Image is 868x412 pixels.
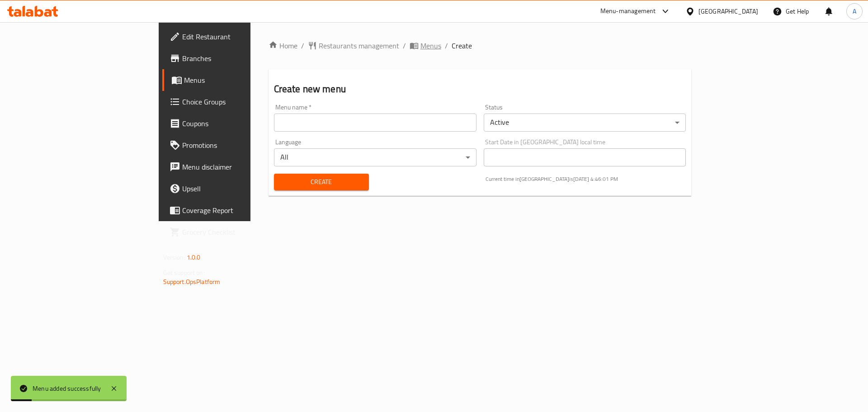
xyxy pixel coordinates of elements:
[484,114,686,132] div: Active
[162,156,304,178] a: Menu disclaimer
[162,221,304,243] a: Grocery Checklist
[182,205,297,216] span: Coverage Report
[163,267,205,279] span: Get support on:
[486,175,686,183] p: Current time in [GEOGRAPHIC_DATA] is [DATE] 4:46:01 PM
[187,251,201,263] span: 1.0.0
[274,148,476,166] div: All
[182,31,297,42] span: Edit Restaurant
[319,40,399,51] span: Restaurants management
[600,6,656,17] div: Menu-management
[182,96,297,107] span: Choice Groups
[162,47,304,69] a: Branches
[274,174,369,190] button: Create
[162,134,304,156] a: Promotions
[162,178,304,199] a: Upsell
[184,75,297,85] span: Menus
[162,26,304,47] a: Edit Restaurant
[274,114,476,132] input: Please enter Menu name
[163,276,221,288] a: Support.OpsPlatform
[33,384,101,393] div: Menu added successfully
[274,82,686,96] h2: Create new menu
[162,91,304,113] a: Choice Groups
[403,40,406,51] li: /
[182,118,297,129] span: Coupons
[162,113,304,134] a: Coupons
[269,40,692,51] nav: breadcrumb
[308,40,399,51] a: Restaurants management
[163,251,185,263] span: Version:
[853,6,856,16] span: A
[182,183,297,194] span: Upsell
[420,40,441,51] span: Menus
[281,176,362,188] span: Create
[698,6,758,16] div: [GEOGRAPHIC_DATA]
[162,199,304,221] a: Coverage Report
[182,161,297,172] span: Menu disclaimer
[182,53,297,64] span: Branches
[452,40,472,51] span: Create
[162,69,304,91] a: Menus
[445,40,448,51] li: /
[182,227,297,237] span: Grocery Checklist
[182,140,297,151] span: Promotions
[410,40,441,51] a: Menus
